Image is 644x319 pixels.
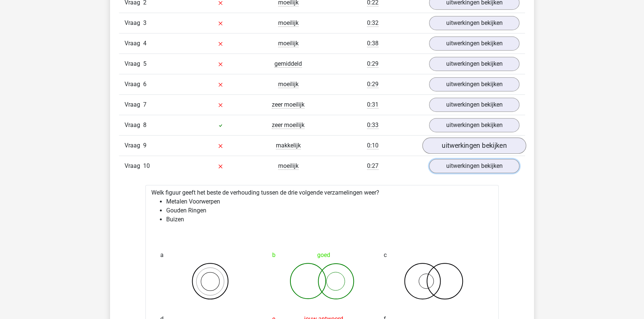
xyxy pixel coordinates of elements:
[125,141,143,150] span: Vraag
[143,101,146,108] span: 7
[278,40,299,47] span: moeilijk
[367,40,379,47] span: 0:38
[272,121,305,129] span: zeer moeilijk
[429,36,519,51] a: uitwerkingen bekijken
[278,81,299,88] span: moeilijk
[276,142,301,149] span: makkelijk
[272,101,305,108] span: zeer moeilijk
[143,40,146,47] span: 4
[272,248,276,263] span: b
[429,77,519,91] a: uitwerkingen bekijken
[125,80,143,89] span: Vraag
[143,60,146,67] span: 5
[143,19,146,26] span: 3
[429,118,519,132] a: uitwerkingen bekijken
[125,121,143,130] span: Vraag
[125,39,143,48] span: Vraag
[166,206,493,215] li: Gouden Ringen
[367,81,379,88] span: 0:29
[278,19,299,27] span: moeilijk
[143,162,150,169] span: 10
[429,159,519,173] a: uitwerkingen bekijken
[166,215,493,224] li: Buizen
[278,162,299,170] span: moeilijk
[422,137,526,154] a: uitwerkingen bekijken
[160,248,164,263] span: a
[367,101,379,108] span: 0:31
[274,60,302,68] span: gemiddeld
[125,59,143,68] span: Vraag
[143,121,146,128] span: 8
[384,248,387,263] span: c
[125,19,143,27] span: Vraag
[125,100,143,109] span: Vraag
[166,197,493,206] li: Metalen Voorwerpen
[367,19,379,27] span: 0:32
[429,57,519,71] a: uitwerkingen bekijken
[367,162,379,170] span: 0:27
[367,121,379,129] span: 0:33
[429,16,519,30] a: uitwerkingen bekijken
[272,248,372,263] div: goed
[429,98,519,112] a: uitwerkingen bekijken
[367,142,379,149] span: 0:10
[143,81,146,88] span: 6
[125,162,143,170] span: Vraag
[143,142,146,149] span: 9
[367,60,379,68] span: 0:29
